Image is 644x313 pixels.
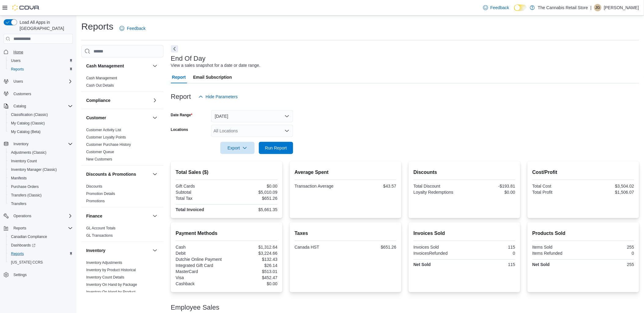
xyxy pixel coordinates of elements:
[481,2,512,14] a: Feedback
[176,196,226,201] div: Total Tax
[86,149,114,154] span: Customer Queue
[176,257,226,262] div: Dutchie Online Payment
[6,157,75,165] button: Inventory Count
[117,22,148,34] a: Feedback
[81,126,164,165] div: Customer
[9,242,38,249] a: Dashboards
[11,103,73,110] span: Catalog
[86,199,105,203] a: Promotions
[11,184,39,189] span: Purchase Orders
[6,232,75,241] button: Canadian Compliance
[532,230,634,237] h2: Products Sold
[86,199,105,203] span: Promotions
[466,251,515,256] div: 0
[86,275,124,279] a: Inventory Count Details
[193,71,232,83] span: Email Subscription
[9,128,73,135] span: My Catalog (Beta)
[295,169,396,176] h2: Average Spent
[86,115,150,121] button: Customer
[86,115,106,121] h3: Customer
[176,207,204,212] strong: Total Invoiced
[228,196,278,201] div: $651.26
[86,157,112,161] a: New Customers
[9,120,73,127] span: My Catalog (Classic)
[171,304,219,311] h3: Employee Sales
[86,290,135,294] a: Inventory On Hand by Product
[11,121,45,126] span: My Catalog (Classic)
[466,184,515,189] div: -$193.81
[532,190,582,195] div: Total Profit
[285,128,289,133] button: Open list of options
[11,78,73,85] span: Users
[228,245,278,250] div: $1,312.64
[86,142,131,147] span: Customer Purchase History
[6,182,75,191] button: Purchase Orders
[11,112,48,117] span: Classification (Classic)
[17,19,73,31] span: Load All Apps in [GEOGRAPHIC_DATA]
[86,192,115,196] a: Promotion Details
[86,213,102,219] h3: Finance
[9,166,73,173] span: Inventory Manager (Classic)
[11,212,73,220] span: Operations
[11,90,34,98] a: Customers
[9,192,73,199] span: Transfers (Classic)
[584,190,634,195] div: $1,506.07
[532,262,550,267] strong: Net Sold
[86,247,105,254] h3: Inventory
[11,193,42,198] span: Transfers (Classic)
[11,150,46,155] span: Adjustments (Classic)
[11,103,28,110] button: Catalog
[9,111,73,118] span: Classification (Classic)
[1,77,75,86] button: Users
[466,245,515,250] div: 115
[13,92,31,96] span: Customers
[86,171,150,177] button: Discounts & Promotions
[86,226,116,231] span: GL Account Totals
[9,149,73,156] span: Adjustments (Classic)
[1,270,75,279] button: Settings
[6,119,75,128] button: My Catalog (Classic)
[11,49,26,56] a: Home
[176,269,226,274] div: MasterCard
[594,4,602,11] div: Jessica Gerstman
[151,212,159,220] button: Finance
[13,226,26,231] span: Reports
[11,167,57,172] span: Inventory Manager (Classic)
[491,5,509,11] span: Feedback
[11,212,34,220] button: Operations
[86,63,150,69] button: Cash Management
[9,192,44,199] a: Transfers (Classic)
[1,140,75,148] button: Inventory
[81,183,164,207] div: Discounts & Promotions
[532,245,582,250] div: Items Sold
[11,234,47,239] span: Canadian Compliance
[9,233,73,240] span: Canadian Compliance
[11,201,26,206] span: Transfers
[228,207,278,212] div: $5,661.35
[11,159,37,164] span: Inventory Count
[86,83,114,88] a: Cash Out Details
[9,174,29,182] a: Manifests
[259,142,293,154] button: Run Report
[228,257,278,262] div: $132.43
[127,25,145,31] span: Feedback
[171,93,191,100] h3: Report
[514,5,527,11] input: Dark Mode
[81,74,164,92] div: Cash Management
[171,113,193,117] label: Date Range
[151,114,159,121] button: Customer
[13,79,23,84] span: Users
[595,4,600,11] span: JG
[6,200,75,208] button: Transfers
[9,250,26,257] a: Reports
[11,243,35,248] span: Dashboards
[86,268,136,272] span: Inventory by Product Historical
[11,260,43,265] span: [US_STATE] CCRS
[13,214,31,218] span: Operations
[86,128,121,132] a: Customer Activity List
[11,140,73,148] span: Inventory
[13,272,27,277] span: Settings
